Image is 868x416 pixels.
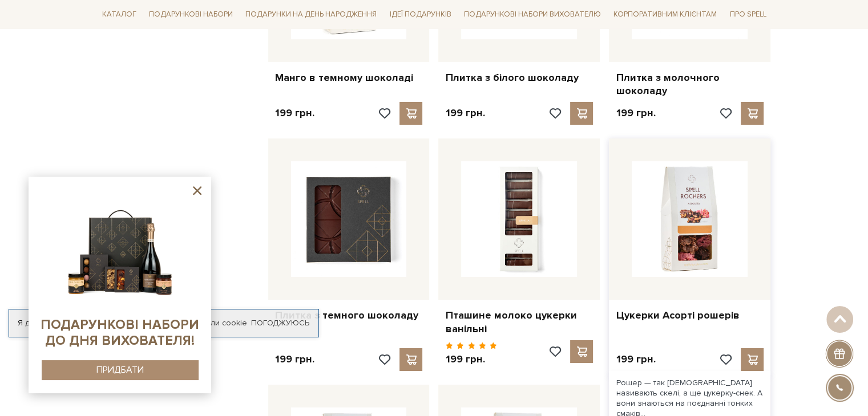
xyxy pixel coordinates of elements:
a: Подарункові набори [144,6,237,23]
p: 199 грн. [445,107,485,120]
a: Корпоративним клієнтам [609,5,721,24]
a: Цукерки Асорті рошерів [616,309,764,322]
div: Я дозволяю [DOMAIN_NAME] використовувати [9,318,318,328]
p: 199 грн. [616,107,655,120]
a: Подарунки на День народження [241,6,381,23]
a: Про Spell [725,6,770,23]
p: 199 грн. [275,353,314,366]
a: файли cookie [195,318,247,328]
p: 199 грн. [275,107,314,120]
a: Манго в темному шоколаді [275,71,423,84]
a: Плитка з темного шоколаду [275,309,423,322]
a: Ідеї подарунків [385,6,455,23]
a: Подарункові набори вихователю [459,5,605,24]
p: 199 грн. [616,353,655,366]
a: Каталог [98,6,141,23]
a: Пташине молоко цукерки ванільні [445,309,593,336]
p: 199 грн. [445,353,497,366]
a: Погоджуюсь [251,318,309,328]
a: Плитка з молочного шоколаду [616,71,764,98]
a: Плитка з білого шоколаду [445,71,593,84]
